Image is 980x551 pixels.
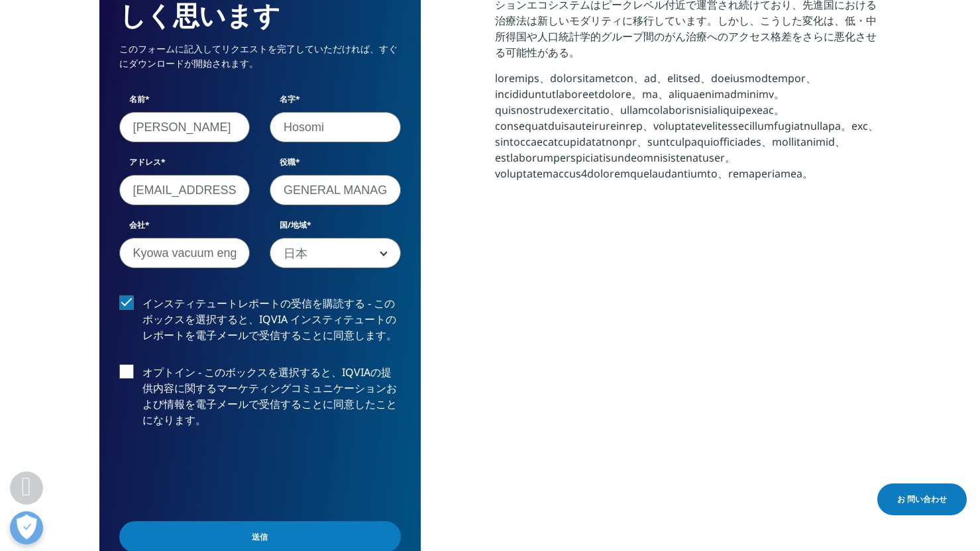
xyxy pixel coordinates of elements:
font: オプトイン - このボックスを選択すると、IQVIAの提供内容に関するマーケティングコミュニケーションおよび情報を電子メールで受信することに同意したことになります。 [142,365,397,427]
label: 名字 [270,93,401,112]
iframe: reCAPTCHA [119,449,321,501]
label: 会社 [119,219,250,238]
p: loremips、dolorsitametcon、ad、elitsed、doeiusmodtempor、incididuntutlaboreetdolore。ma、aliquaenimadmin... [495,70,881,191]
span: 日本 [270,238,401,268]
p: このフォームに記入してリクエストを完了していただければ、すぐにダウンロードが開始されます。 [119,42,401,81]
span: 日本 [270,238,400,269]
a: お 問い合わせ [877,483,967,515]
label: 国/地域 [270,219,401,238]
button: 優先設定センターを開く [10,511,43,544]
label: 名前 [119,93,250,112]
label: 役職 [270,156,401,175]
font: インスティテュートレポートの受信を購読する - このボックスを選択すると、IQVIA インスティテュートのレポートを電子メールで受信することに同意します。 [142,296,397,342]
label: アドレス [119,156,250,175]
span: お 問い合わせ [897,493,947,505]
